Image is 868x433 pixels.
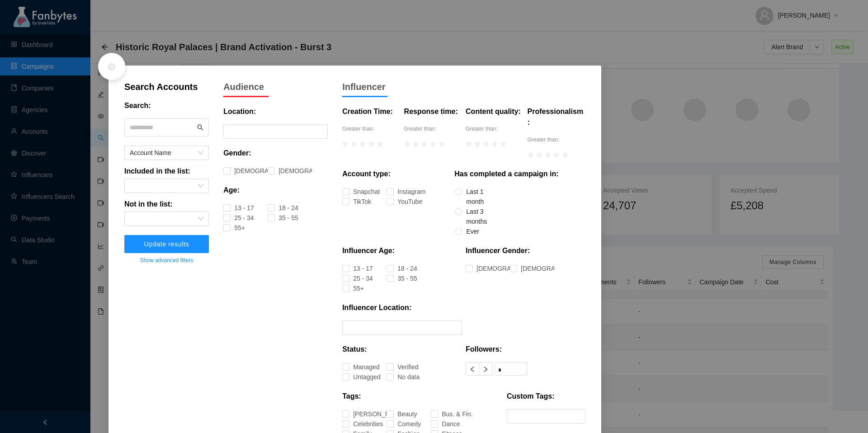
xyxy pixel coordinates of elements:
div: [DEMOGRAPHIC_DATA] [476,264,500,273]
p: Content quality: [466,106,521,117]
div: Managed [353,362,362,372]
p: Greater than: [404,124,462,133]
span: star [430,141,436,147]
div: 18 - 24 [278,203,285,213]
p: Search: [124,100,151,111]
p: Greater than: [342,124,400,133]
p: Gender: [223,148,251,159]
button: Update results [124,235,209,253]
span: star [553,152,560,158]
span: Ever [462,226,483,236]
p: Account type: [342,169,391,179]
span: star [528,152,534,158]
div: Comedy [397,419,405,429]
span: close-circle [107,62,116,71]
span: star [342,141,349,147]
span: star [483,141,489,147]
p: Tags: [342,391,361,402]
div: TikTok [353,197,359,207]
span: star [545,152,551,158]
span: star [500,141,506,147]
p: Response time: [404,106,458,117]
div: Dance [442,419,448,429]
div: Instagram [397,187,407,197]
p: Influencer Age: [342,245,395,256]
span: star [413,141,419,147]
p: Has completed a campaign in: [454,169,558,179]
span: star [404,141,410,147]
div: [PERSON_NAME] [353,409,370,419]
div: Bus. & Fin. [442,409,452,419]
span: star [474,141,481,147]
p: Influencer Location: [342,302,411,313]
div: 13 - 17 [234,203,241,213]
span: star [466,141,472,147]
span: star [377,141,383,147]
p: Followers: [466,344,502,355]
div: 25 - 34 [234,213,241,223]
p: Creation Time: [342,106,393,117]
span: star [421,141,428,147]
div: YouTube [397,197,406,207]
span: Update results [144,240,189,248]
div: 13 - 17 [353,264,360,273]
span: star [491,141,498,147]
span: star [368,141,374,147]
span: Last 3 months [462,207,499,226]
span: left [469,366,476,372]
span: right [482,366,489,372]
span: Last 1 month [462,187,499,207]
p: Status: [342,344,367,355]
div: No data [397,372,405,382]
span: star [351,141,357,147]
button: Show advanced filters [124,253,209,268]
div: [DEMOGRAPHIC_DATA] [278,166,302,176]
p: Greater than: [466,124,524,133]
div: 55+ [353,283,357,293]
div: 25 - 34 [353,273,360,283]
p: Location: [223,106,256,117]
div: Verified [397,362,405,372]
div: 55+ [234,223,238,233]
span: star [359,141,366,147]
div: Beauty [397,409,404,419]
div: [DEMOGRAPHIC_DATA] [521,264,544,273]
div: 18 - 24 [397,264,404,273]
p: Custom Tags: [507,391,554,402]
span: star [562,152,568,158]
span: Show advanced filters [140,256,193,265]
div: Snapchat [353,187,362,197]
span: star [536,152,542,158]
div: Untagged [353,372,362,382]
p: Age: [223,185,240,196]
div: [DEMOGRAPHIC_DATA] [234,166,258,176]
div: 35 - 55 [397,273,404,283]
div: 35 - 55 [278,213,285,223]
p: Professionalism: [528,106,585,128]
p: Influencer Gender: [466,245,530,256]
span: Account Name [130,146,203,160]
p: Greater than: [528,135,585,144]
span: search [197,124,203,131]
span: star [439,141,445,147]
div: Celebrities [353,419,363,429]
